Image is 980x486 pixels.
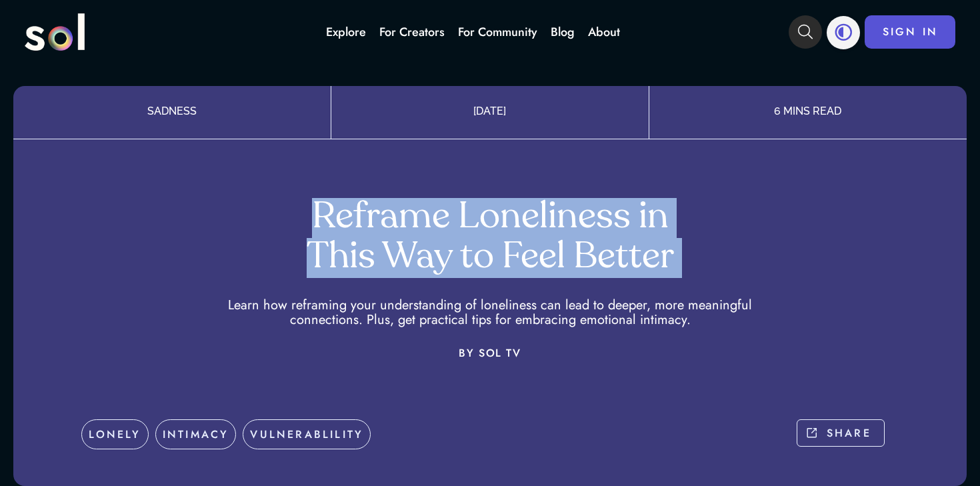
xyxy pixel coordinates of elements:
a: For Community [458,23,537,41]
img: logo-dark.93acda72.png [25,13,85,51]
button: Play Video [7,7,67,39]
div: VULNERABLILITY [243,419,371,449]
a: SIGN IN [865,15,955,49]
button: SHARE [797,419,885,447]
p: 6 MINS READ [649,103,967,119]
h1: Reframe Loneliness in This Way to Feel Better [293,198,687,278]
div: LONELY [81,419,149,449]
p: SADNESS [13,103,331,119]
p: BY SOL TV [459,347,521,359]
div: INTIMACY [155,419,237,449]
a: Explore [326,23,366,41]
p: [DATE] [331,103,649,119]
a: For Creators [379,23,445,41]
a: About [588,23,620,41]
nav: main navigation [25,9,956,55]
a: Blog [551,23,575,41]
p: SHARE [827,425,871,441]
p: Learn how reframing your understanding of loneliness can lead to deeper, more meaningful connecti... [223,298,757,327]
